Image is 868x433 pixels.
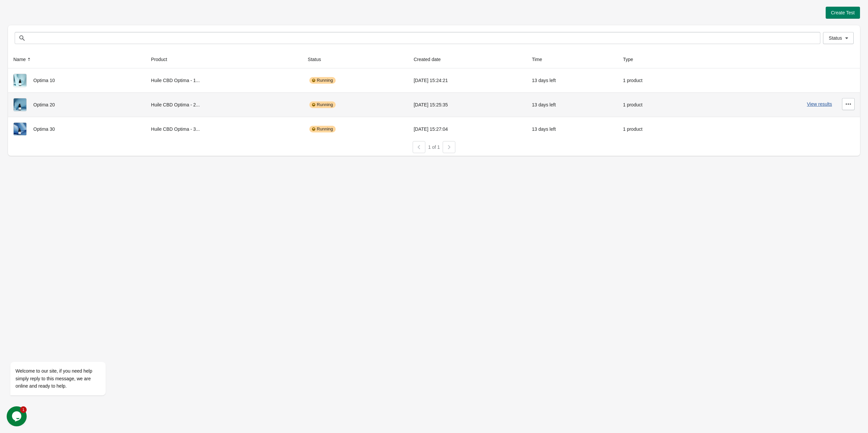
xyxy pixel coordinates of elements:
[11,53,35,65] button: Name
[623,74,692,87] div: 1 product
[309,126,335,132] div: Running
[623,122,692,136] div: 1 product
[532,122,612,136] div: 13 days left
[532,74,612,87] div: 13 days left
[309,77,335,84] div: Running
[529,53,552,65] button: Time
[33,102,55,107] span: Optima 20
[151,122,297,136] div: Huile CBD Optima - 3...
[831,10,855,15] span: Create Test
[414,98,521,111] div: [DATE] 15:25:35
[532,98,612,111] div: 13 days left
[623,98,692,111] div: 1 product
[33,78,55,83] span: Optima 10
[620,53,642,65] button: Type
[829,35,842,41] span: Status
[414,74,521,87] div: [DATE] 15:24:21
[428,144,440,150] span: 1 of 1
[309,101,335,108] div: Running
[33,126,55,132] span: Optima 30
[7,302,127,403] iframe: chat widget
[148,53,176,65] button: Product
[826,7,860,19] button: Create Test
[414,122,521,136] div: [DATE] 15:27:04
[411,53,450,65] button: Created date
[151,74,297,87] div: Huile CBD Optima - 1...
[7,406,28,426] iframe: chat widget
[151,98,297,111] div: Huile CBD Optima - 2...
[823,32,854,44] button: Status
[807,101,832,107] button: View results
[305,53,330,65] button: Status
